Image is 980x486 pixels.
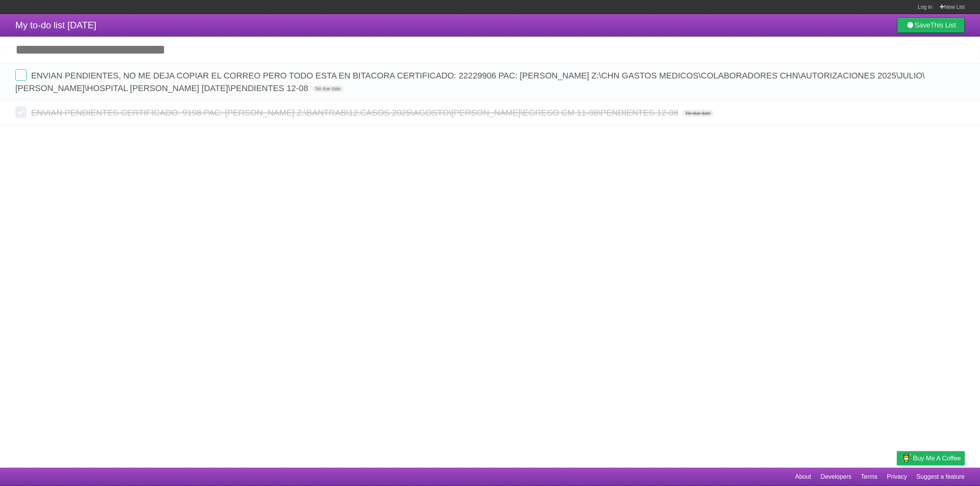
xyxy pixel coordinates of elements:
a: About [795,470,811,484]
span: No due date [312,85,343,92]
span: ENVIAN PENDIENTES, NO ME DEJA COPIAR EL CORREO PERO TODO ESTA EN BITACORA CERTIFICADO: 22229906 P... [15,71,925,93]
span: ENVIAN PENDIENTES CERTIFICADO: 9198 PAC: [PERSON_NAME] Z:\BANTRAB\12.CASOS 2025\AGOSTO\[PERSON_NA... [31,108,680,117]
a: Buy me a coffee [897,451,965,465]
a: SaveThis List [897,18,965,33]
b: This List [930,21,956,29]
a: Developers [820,470,851,484]
label: Done [15,69,27,81]
a: Suggest a feature [916,470,965,484]
a: Privacy [887,470,907,484]
img: Buy me a coffee [901,452,911,465]
span: No due date [683,110,714,117]
a: Terms [861,470,878,484]
label: Done [15,106,27,118]
span: My to-do list [DATE] [15,20,96,30]
span: Buy me a coffee [913,452,961,465]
